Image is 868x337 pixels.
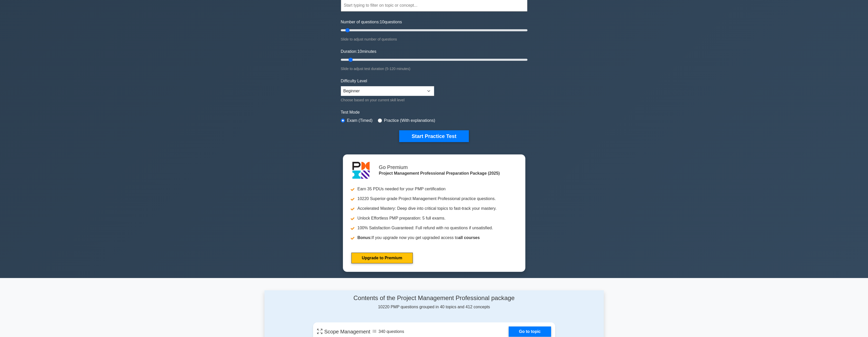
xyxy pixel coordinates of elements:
div: Slide to adjust test duration (5-120 minutes) [341,66,527,72]
button: Start Practice Test [399,130,469,142]
div: 10220 PMP questions grouped in 40 topics and 412 concepts [313,294,555,310]
h4: Contents of the Project Management Professional package [313,294,555,302]
a: Upgrade to Premium [351,253,413,263]
label: Practice (With explanations) [384,117,435,124]
a: Go to topic [509,326,551,337]
label: Exam (Timed) [347,117,373,124]
span: 10 [357,49,362,54]
label: Test Mode [341,109,527,115]
div: Slide to adjust number of questions [341,36,527,42]
label: Duration: minutes [341,48,377,55]
label: Number of questions: questions [341,19,402,25]
label: Difficulty Level [341,78,367,84]
span: 10 [380,20,385,24]
div: Choose based on your current skill level [341,97,434,103]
